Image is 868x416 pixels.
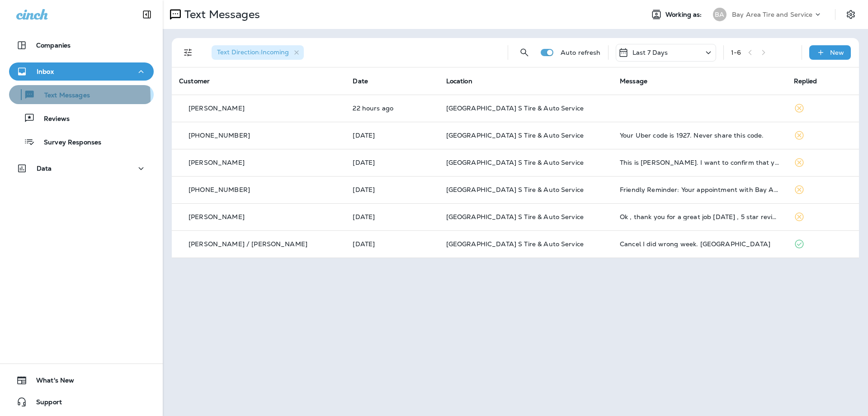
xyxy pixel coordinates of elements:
span: Working as: [665,11,704,19]
p: Survey Responses [35,139,101,147]
span: [GEOGRAPHIC_DATA] S Tire & Auto Service [446,240,584,248]
p: [PERSON_NAME] / [PERSON_NAME] [189,240,307,248]
div: Ok , thank you for a great job today , 5 star review is posted [620,213,779,220]
p: Data [37,165,52,172]
span: Location [446,77,472,85]
p: Bay Area Tire and Service [732,11,813,18]
div: Cancel I did wrong week. Ughh [620,240,779,248]
span: [GEOGRAPHIC_DATA] S Tire & Auto Service [446,104,584,112]
button: What's New [9,371,154,389]
span: Support [27,398,62,409]
button: Inbox [9,62,154,81]
p: Aug 28, 2025 07:31 AM [353,186,431,193]
button: Search Messages [515,43,533,62]
span: Text Direction : Incoming [217,48,289,56]
span: [GEOGRAPHIC_DATA] S Tire & Auto Service [446,158,584,167]
button: Filters [179,43,197,62]
div: Text Direction:Incoming [212,45,304,60]
p: [PHONE_NUMBER] [189,186,250,193]
p: Aug 29, 2025 09:21 AM [353,132,431,139]
div: Your Uber code is 1927. Never share this code. [620,132,779,139]
p: Companies [36,42,71,49]
button: Settings [843,6,859,23]
p: [PERSON_NAME] [189,105,245,112]
span: Date [353,77,368,85]
p: Text Messages [35,91,90,100]
p: Text Messages [181,8,260,21]
div: BA [713,8,726,21]
button: Data [9,159,154,177]
p: Aug 28, 2025 08:40 AM [353,159,431,166]
span: [GEOGRAPHIC_DATA] S Tire & Auto Service [446,131,584,139]
p: Aug 29, 2025 04:11 PM [353,105,431,112]
button: Survey Responses [9,132,154,151]
span: Message [620,77,647,85]
p: Aug 26, 2025 05:35 PM [353,213,431,220]
div: This is Scott matty. I want to confirm that you have my appointment for Friday 9/29 at 9:00 for o... [620,159,779,166]
p: Auto refresh [561,49,601,56]
p: Aug 25, 2025 07:19 PM [353,240,431,248]
p: Last 7 Days [632,49,668,56]
button: Support [9,393,154,411]
p: [PERSON_NAME] [189,213,245,220]
button: Companies [9,36,154,54]
div: 1 - 6 [731,49,741,56]
button: Collapse Sidebar [134,5,160,24]
span: [GEOGRAPHIC_DATA] S Tire & Auto Service [446,213,584,221]
p: Inbox [37,68,54,75]
span: What's New [27,377,74,387]
span: Replied [794,77,817,85]
p: [PERSON_NAME] [189,159,245,166]
button: Text Messages [9,85,154,104]
span: [GEOGRAPHIC_DATA] S Tire & Auto Service [446,186,584,194]
button: Reviews [9,109,154,128]
p: [PHONE_NUMBER] [189,132,250,139]
p: New [830,49,844,56]
div: Friendly Reminder: Your appointment with Bay Area Tire & Service - Eldersburg is booked for Augus... [620,186,779,193]
p: Reviews [35,115,70,124]
span: Customer [179,77,210,85]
